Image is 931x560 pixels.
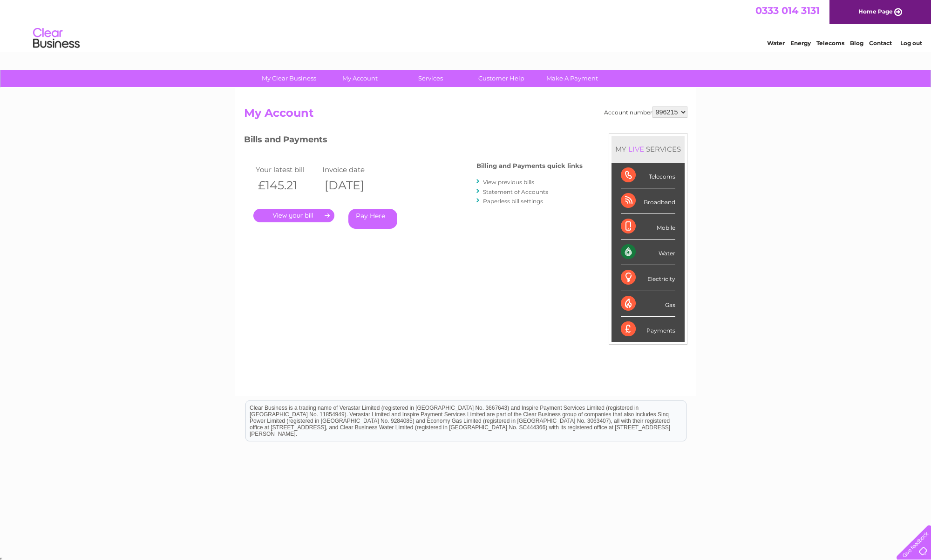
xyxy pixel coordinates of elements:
[483,188,548,195] a: Statement of Accounts
[621,214,675,240] div: Mobile
[626,145,646,153] div: LIVE
[320,176,387,195] th: [DATE]
[463,70,540,87] a: Customer Help
[534,70,611,87] a: Make A Payment
[251,70,327,87] a: My Clear Business
[33,24,80,53] img: logo.png
[621,265,675,291] div: Electricity
[392,70,469,87] a: Services
[253,176,320,195] th: £145.21
[483,179,534,186] a: View previous bills
[253,163,320,176] td: Your latest bill
[869,40,892,47] a: Contact
[621,240,675,265] div: Water
[816,40,844,47] a: Telecoms
[246,5,686,45] div: Clear Business is a trading name of Verastar Limited (registered in [GEOGRAPHIC_DATA] No. 3667643...
[767,40,785,47] a: Water
[483,198,543,205] a: Paperless bill settings
[790,40,811,47] a: Energy
[621,317,675,342] div: Payments
[320,163,387,176] td: Invoice date
[755,5,820,16] a: 0333 014 3131
[612,136,685,162] div: MY SERVICES
[621,188,675,214] div: Broadband
[321,70,398,87] a: My Account
[604,107,687,118] div: Account number
[244,133,583,149] h3: Bills and Payments
[348,209,397,229] a: Pay Here
[476,162,583,169] h4: Billing and Payments quick links
[621,291,675,317] div: Gas
[253,209,334,222] a: .
[900,40,922,47] a: Log out
[244,107,687,124] h2: My Account
[850,40,863,47] a: Blog
[621,163,675,188] div: Telecoms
